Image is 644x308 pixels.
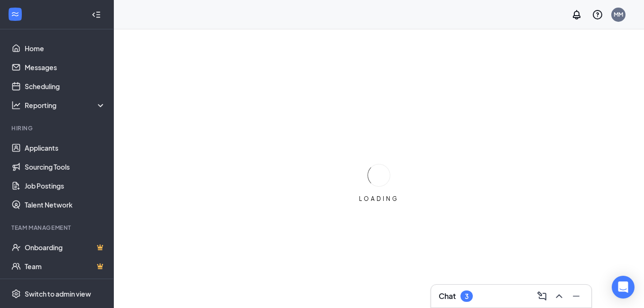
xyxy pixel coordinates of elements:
[612,276,635,299] div: Open Intercom Messenger
[552,289,567,304] button: ChevronUp
[11,100,21,110] svg: Analysis
[92,10,101,19] svg: Collapse
[465,292,469,300] div: 3
[25,58,106,77] a: Messages
[571,9,582,20] svg: Notifications
[25,157,106,176] a: Sourcing Tools
[439,291,456,301] h3: Chat
[25,195,106,214] a: Talent Network
[25,100,106,110] div: Reporting
[25,138,106,157] a: Applicants
[570,290,582,302] svg: Minimize
[10,9,20,19] svg: WorkstreamLogo
[536,290,548,302] svg: ComposeMessage
[534,289,550,304] button: ComposeMessage
[25,238,106,257] a: OnboardingCrown
[25,289,91,299] div: Switch to admin view
[614,10,623,18] div: MM
[11,224,104,232] div: Team Management
[553,290,565,302] svg: ChevronUp
[25,39,106,58] a: Home
[25,176,106,195] a: Job Postings
[11,124,104,132] div: Hiring
[25,77,106,96] a: Scheduling
[569,289,584,304] button: Minimize
[592,9,603,20] svg: QuestionInfo
[25,276,106,295] a: DocumentsCrown
[11,289,21,299] svg: Settings
[25,257,106,276] a: TeamCrown
[355,195,403,203] div: LOADING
